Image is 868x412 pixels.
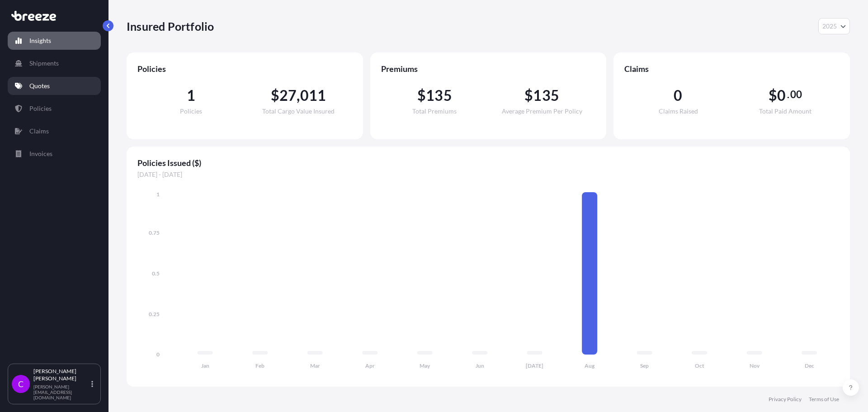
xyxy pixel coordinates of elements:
span: Policies [137,63,352,74]
tspan: Nov [750,362,760,369]
tspan: Jun [476,362,484,369]
span: 0 [777,88,786,103]
tspan: 0.5 [152,270,160,277]
tspan: 0.25 [149,311,160,317]
a: Terms of Use [809,396,839,403]
p: [PERSON_NAME] [PERSON_NAME] [33,368,90,382]
a: Shipments [8,54,101,72]
p: Shipments [29,59,59,68]
p: Quotes [29,81,50,90]
span: 00 [790,91,802,98]
tspan: May [420,362,430,369]
span: 27 [279,88,297,103]
span: 135 [426,88,452,103]
span: $ [417,88,426,103]
tspan: Apr [365,362,375,369]
a: Insights [8,32,101,50]
tspan: 0.75 [149,229,160,236]
p: Insured Portfolio [127,19,214,33]
tspan: Feb [255,362,264,369]
a: Policies [8,99,101,118]
p: Insights [29,36,51,45]
span: 011 [300,88,326,103]
span: , [297,88,300,103]
tspan: Oct [695,362,704,369]
tspan: Sep [640,362,649,369]
span: 2025 [822,22,837,31]
span: Claims Raised [659,108,698,114]
a: Invoices [8,145,101,163]
tspan: Dec [805,362,814,369]
span: Average Premium Per Policy [502,108,582,114]
tspan: 0 [156,351,160,358]
span: Claims [624,63,839,74]
span: Total Cargo Value Insured [262,108,335,114]
a: Privacy Policy [769,396,802,403]
tspan: [DATE] [526,362,543,369]
tspan: Aug [585,362,595,369]
span: 0 [674,88,682,103]
span: $ [271,88,279,103]
span: Total Premiums [412,108,457,114]
tspan: 1 [156,191,160,198]
span: $ [769,88,777,103]
span: 135 [533,88,559,103]
a: Claims [8,122,101,140]
p: [PERSON_NAME][EMAIL_ADDRESS][DOMAIN_NAME] [33,384,90,400]
span: Total Paid Amount [759,108,811,114]
button: Year Selector [818,18,850,34]
span: [DATE] - [DATE] [137,170,839,179]
span: Premiums [381,63,596,74]
span: 1 [187,88,195,103]
span: C [18,379,24,388]
span: Policies Issued ($) [137,157,839,168]
tspan: Jan [201,362,209,369]
a: Quotes [8,77,101,95]
tspan: Mar [310,362,320,369]
span: . [787,91,789,98]
p: Claims [29,127,49,136]
p: Invoices [29,149,52,158]
span: Policies [180,108,202,114]
p: Policies [29,104,52,113]
span: $ [524,88,533,103]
